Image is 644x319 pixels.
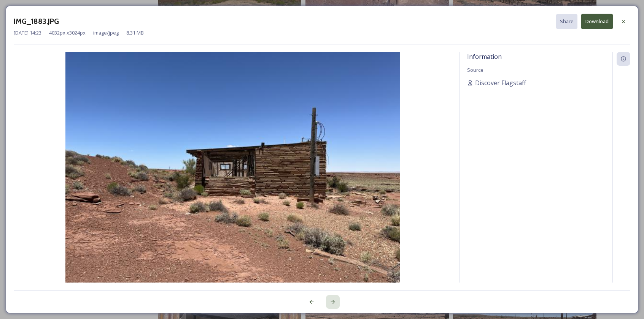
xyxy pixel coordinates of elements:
h3: IMG_1883.JPG [14,16,59,27]
span: Information [467,52,502,61]
span: [DATE] 14:23 [14,29,41,36]
span: Discover Flagstaff [475,78,526,87]
button: Share [556,14,577,29]
span: 4032 px x 3024 px [49,29,86,36]
button: Download [581,14,613,29]
img: 812770b1-ab0d-4153-bdb1-cd6db741fe78.jpg [14,52,452,303]
span: image/jpeg [93,29,119,36]
span: 8.31 MB [126,29,144,36]
span: Source [467,66,483,73]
